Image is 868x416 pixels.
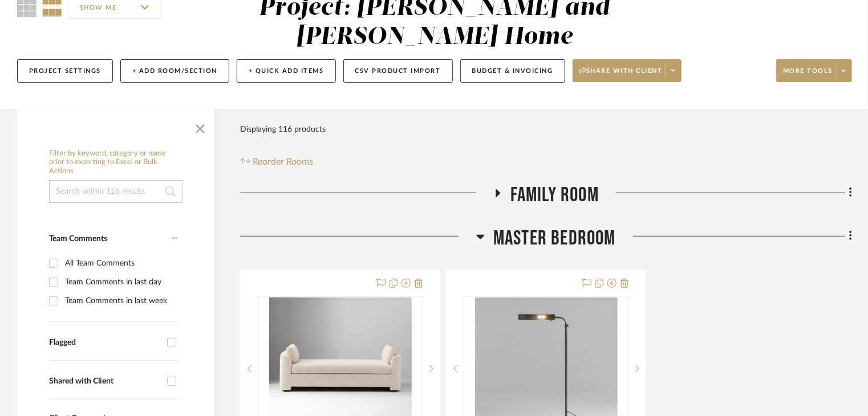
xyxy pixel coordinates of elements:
input: Search within 116 results [49,180,182,203]
span: Family Room [510,183,599,207]
button: Reorder Rooms [240,155,314,169]
button: Close [189,115,212,138]
button: Project Settings [17,59,113,83]
button: Budget & Invoicing [460,59,565,83]
span: Reorder Rooms [253,155,314,169]
span: Master Bedroom [493,226,616,251]
span: More tools [783,67,833,84]
button: CSV Product Import [343,59,453,83]
span: Share with client [579,67,663,84]
div: Shared with Client [49,377,161,386]
div: Flagged [49,338,161,348]
div: All Team Comments [65,254,175,272]
button: More tools [776,59,852,82]
button: + Add Room/Section [120,59,229,83]
div: Team Comments in last week [65,292,175,310]
div: Team Comments in last day [65,273,175,291]
h6: Filter by keyword, category or name prior to exporting to Excel or Bulk Actions [49,149,182,176]
span: Team Comments [49,235,107,243]
button: Share with client [573,59,682,82]
button: + Quick Add Items [237,59,336,83]
div: Displaying 116 products [240,118,326,141]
